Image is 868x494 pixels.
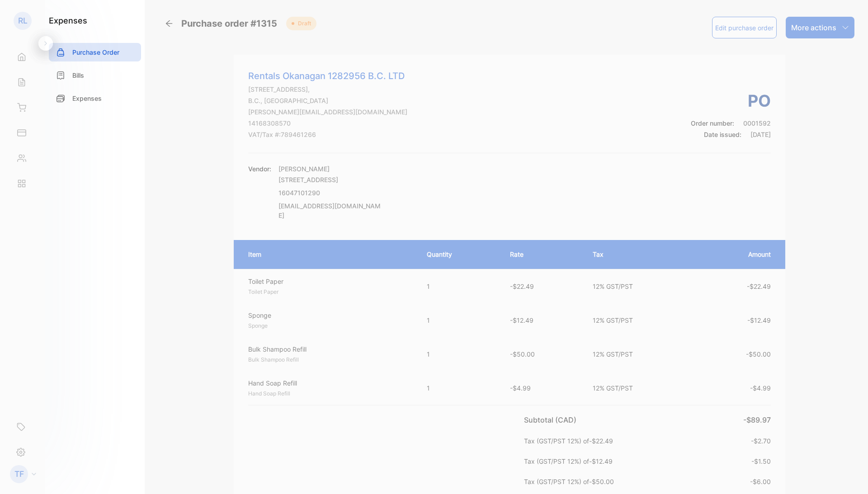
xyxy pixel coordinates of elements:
span: -$4.99 [750,384,771,392]
span: -$2.70 [751,437,771,445]
button: More actions [786,17,854,38]
p: Bulk Shampoo Refill [248,356,410,364]
span: -$12.49 [510,316,533,324]
p: Toilet Paper [248,277,410,286]
span: -$22.49 [510,282,534,290]
span: 0001592 [743,119,771,127]
p: Bills [72,71,84,80]
p: 1 [427,383,492,393]
h1: expenses [49,14,87,27]
p: [PERSON_NAME] [278,164,382,174]
button: Edit purchase order [712,17,777,38]
p: Quantity [427,249,492,259]
span: -$12.49 [747,316,771,324]
p: Date issued: [691,130,771,139]
p: B.C., [GEOGRAPHIC_DATA] [248,96,407,105]
p: 12% GST/PST [593,282,687,291]
a: Bills [49,66,141,85]
p: VAT/Tax #: 789461266 [248,130,407,139]
span: -$6.00 [750,478,771,485]
p: Sponge [248,322,410,330]
p: 12% GST/PST [593,315,687,325]
p: 12% GST/PST [593,349,687,359]
span: -$89.97 [743,415,771,424]
span: -$50.00 [510,350,535,358]
p: 12% GST/PST [593,383,687,393]
p: TF [14,468,24,480]
span: -$4.99 [510,384,531,392]
span: -$50.00 [589,478,614,485]
span: Tax (GST/PST 12%) of [524,437,589,445]
p: Order number: [691,118,771,128]
a: Expenses [49,89,141,108]
p: [STREET_ADDRESS], [248,85,407,94]
span: -$1.50 [751,457,771,465]
span: -$22.49 [589,437,613,445]
h3: PO [691,89,771,113]
p: [EMAIL_ADDRESS][DOMAIN_NAME] [278,201,382,220]
p: 14168308570 [248,118,407,128]
p: [STREET_ADDRESS] [278,174,382,186]
p: Subtotal (CAD) [524,414,580,425]
p: More actions [791,22,836,33]
p: Sponge [248,311,410,320]
p: Amount [705,249,771,259]
p: Tax [593,249,687,259]
p: RL [18,15,28,27]
span: Purchase order #1315 [181,17,283,30]
p: Expenses [72,94,102,103]
p: Bulk Shampoo Refill [248,344,410,354]
p: Rentals Okanagan 1282956 B.C. LTD [248,69,407,83]
p: 16047101290 [278,188,382,198]
iframe: LiveChat chat widget [830,456,868,494]
p: Item [248,249,409,259]
span: -$22.49 [747,282,771,290]
p: Vendor: [248,164,271,174]
a: Purchase Order [49,43,141,61]
p: 1 [427,282,492,291]
p: 1 [427,349,492,359]
span: [DATE] [750,131,771,138]
p: Toilet Paper [248,288,410,296]
span: -$12.49 [589,457,613,465]
p: [PERSON_NAME][EMAIL_ADDRESS][DOMAIN_NAME] [248,107,407,117]
span: Tax (GST/PST 12%) of [524,457,589,465]
span: -$50.00 [746,350,771,358]
p: Rate [510,249,575,259]
p: Purchase Order [72,47,119,57]
span: Tax (GST/PST 12%) of [524,478,589,485]
p: Hand Soap Refill [248,390,410,398]
p: 1 [427,315,492,325]
span: Draft [294,19,311,28]
p: Hand Soap Refill [248,378,410,388]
